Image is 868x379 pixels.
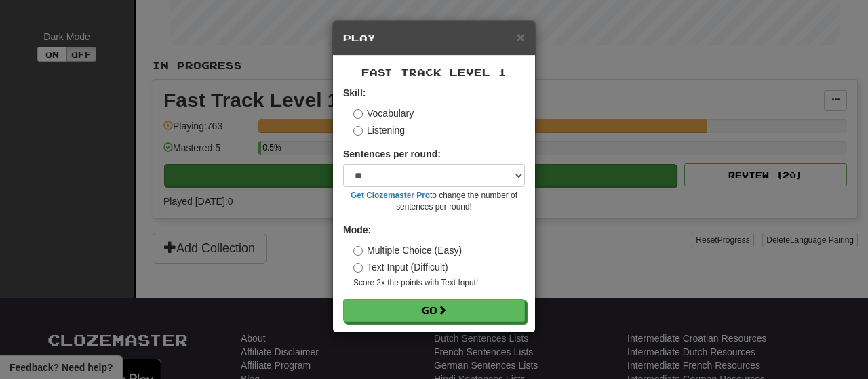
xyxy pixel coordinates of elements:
[353,260,448,274] label: Text Input (Difficult)
[343,190,525,213] small: to change the number of sentences per round!
[353,246,363,256] input: Multiple Choice (Easy)
[517,30,525,44] button: Close
[353,109,363,119] input: Vocabulary
[343,147,441,161] label: Sentences per round:
[361,66,507,78] span: Fast Track Level 1
[353,123,405,137] label: Listening
[343,224,371,235] strong: Mode:
[353,277,525,289] small: Score 2x the points with Text Input !
[353,263,363,273] input: Text Input (Difficult)
[353,243,462,257] label: Multiple Choice (Easy)
[517,29,525,45] span: ×
[353,106,414,120] label: Vocabulary
[343,299,525,322] button: Go
[353,126,363,136] input: Listening
[343,87,366,98] strong: Skill:
[351,191,430,200] a: Get Clozemaster Pro
[343,31,525,45] h5: Play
